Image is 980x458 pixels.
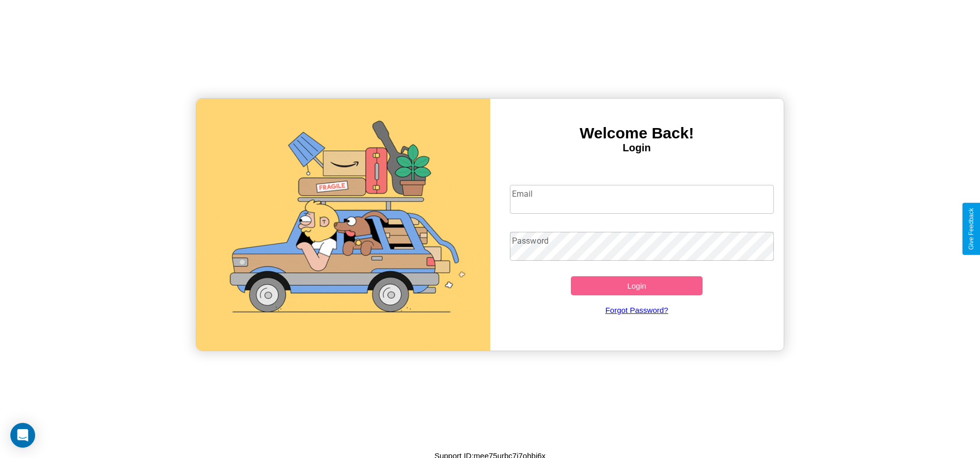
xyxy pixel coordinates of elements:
[196,99,490,351] img: gif
[10,423,35,448] div: Open Intercom Messenger
[505,295,769,325] a: Forgot Password?
[490,124,784,142] h3: Welcome Back!
[968,208,975,250] div: Give Feedback
[490,142,784,154] h4: Login
[571,276,703,295] button: Login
